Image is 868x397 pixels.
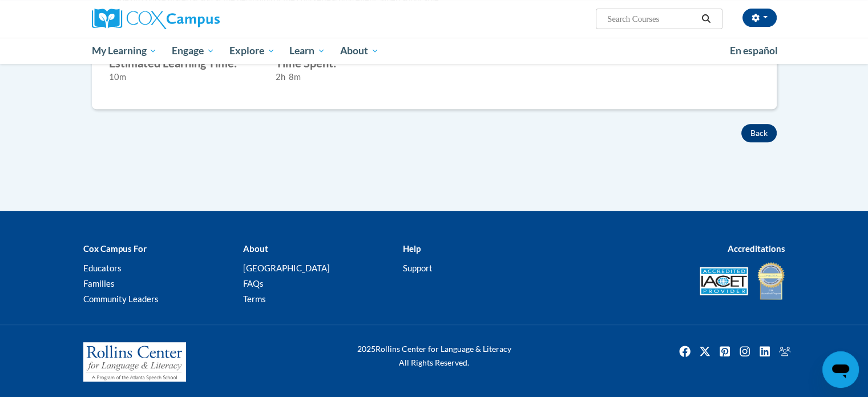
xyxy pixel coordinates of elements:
span: Explore [229,44,275,58]
div: Main menu [75,38,794,64]
label: Time Spent: [276,57,426,69]
span: My Learning [91,44,157,58]
a: Instagram [736,342,754,360]
img: LinkedIn icon [756,342,774,360]
img: Facebook group icon [776,342,794,360]
a: Families [83,278,115,288]
button: Account Settings [742,9,777,27]
span: 2025 [357,344,376,354]
img: Instagram icon [736,342,754,360]
div: 2h 8m [276,71,426,83]
button: Back [741,124,777,142]
img: Facebook icon [676,342,694,360]
a: Learn [282,38,333,64]
a: En español [722,39,785,63]
input: Search Courses [606,12,697,26]
a: Engage [164,38,222,64]
a: About [333,38,386,64]
a: [GEOGRAPHIC_DATA] [243,263,329,273]
label: Estimated Learning Time: [109,57,259,69]
div: Rollins Center for Language & Literacy All Rights Reserved. [314,342,554,370]
span: En español [730,45,778,57]
a: Explore [222,38,282,64]
b: Accreditations [728,243,785,254]
a: Community Leaders [83,294,159,304]
img: Cox Campus [92,9,220,29]
iframe: Button to launch messaging window [822,351,859,388]
b: Cox Campus For [83,243,147,254]
a: Twitter [696,342,714,360]
b: About [243,243,268,254]
a: Pinterest [716,342,734,360]
a: Terms [243,294,265,304]
span: About [340,44,379,58]
img: Twitter icon [696,342,714,360]
a: Facebook [676,342,694,360]
img: IDA® Accredited [757,261,785,301]
div: 10m [109,71,259,83]
a: Support [402,263,432,273]
a: Facebook Group [776,342,794,360]
span: Engage [172,44,215,58]
a: FAQs [243,278,263,288]
img: Accredited IACET® Provider [700,267,748,295]
img: Rollins Center for Language & Literacy - A Program of the Atlanta Speech School [83,342,186,382]
a: Cox Campus [92,9,309,29]
span: Learn [289,44,325,58]
b: Help [402,243,420,254]
img: Pinterest icon [716,342,734,360]
a: Educators [83,263,122,273]
button: Search [697,12,714,26]
a: Linkedin [756,342,774,360]
a: My Learning [84,38,165,64]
